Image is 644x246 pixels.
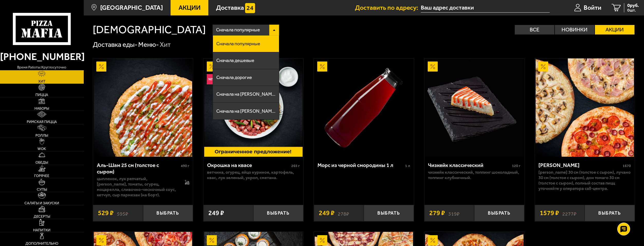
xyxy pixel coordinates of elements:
a: АкционныйЧизкейк классический [424,58,524,157]
span: 249 ₽ [208,210,224,216]
s: 2277 ₽ [562,210,576,216]
s: 278 ₽ [338,210,349,216]
a: Доставка еды- [93,41,137,49]
a: АкционныйНовинкаОкрошка на квасе [203,58,303,157]
span: 529 ₽ [98,210,114,216]
span: Напитки [33,229,50,232]
div: [PERSON_NAME] [538,162,621,168]
p: цыпленок, лук репчатый, [PERSON_NAME], томаты, огурец, моцарелла, сливочно-чесночный соус, кетчуп... [97,176,178,198]
div: Чизкейк классический [428,162,511,168]
img: 15daf4d41897b9f0e9f617042186c801.svg [245,3,255,13]
span: 1 л [405,164,410,168]
img: Акционный [207,61,217,72]
img: Акционный [428,61,438,72]
p: [PERSON_NAME] 30 см (толстое с сыром), Лучано 30 см (толстое с сыром), Дон Томаго 30 см (толстое ... [538,170,631,191]
span: 249 ₽ [319,210,334,216]
span: 0 руб. [627,3,639,8]
h1: [DEMOGRAPHIC_DATA] [93,24,206,35]
input: Ваш адрес доставки [421,3,549,13]
span: Сначала дорогие [216,75,252,80]
span: Роллы [35,134,48,137]
span: Наборы [34,107,49,110]
a: АкционныйХет Трик [535,58,635,157]
p: Чизкейк классический, топпинг шоколадный, топпинг клубничный. [428,170,520,180]
img: Акционный [96,61,106,72]
img: Окрошка на квасе [204,58,303,157]
s: 595 ₽ [117,210,128,216]
button: Выбрать [364,205,414,221]
span: Десерты [34,215,50,218]
span: Горячее [34,174,49,178]
span: Пицца [35,93,48,97]
button: Выбрать [143,205,193,221]
img: Акционный [207,235,217,245]
span: 265 г [291,164,300,168]
span: 1670 [623,164,631,168]
span: Акции [179,4,201,11]
span: WOK [38,147,46,151]
img: Акционный [317,61,327,72]
span: Сначала популярные [216,24,260,37]
span: 0 шт. [627,8,639,12]
img: Акционный [428,235,438,245]
label: Новинки [555,25,594,34]
a: Меню- [138,41,159,49]
img: Акционный [538,61,548,72]
button: Выбрать [253,205,303,221]
img: Хет Трик [536,58,634,157]
span: Салаты и закуски [24,201,59,205]
span: Сначала на [PERSON_NAME] [216,92,276,96]
span: Дополнительно [25,242,58,245]
span: Хит [38,80,45,83]
span: 1579 ₽ [540,210,559,216]
img: Чизкейк классический [425,58,524,157]
label: Все [515,25,554,34]
span: Сначала популярные [216,41,260,46]
div: Хит [160,40,171,49]
img: Акционный [317,235,327,245]
span: 120 г [512,164,520,168]
button: Выбрать [585,205,634,221]
span: Супы [37,188,47,191]
span: Обеды [35,161,48,164]
span: 490 г [181,164,189,168]
div: Морс из черной смородины 1 л [318,162,404,168]
a: АкционныйМорс из черной смородины 1 л [314,58,414,157]
button: Выбрать [474,205,524,221]
div: Окрошка на квасе [207,162,290,168]
img: Аль-Шам 25 см (толстое с сыром) [94,58,192,157]
span: Войти [584,4,601,11]
span: [GEOGRAPHIC_DATA] [100,4,163,11]
a: АкционныйАль-Шам 25 см (толстое с сыром) [93,58,193,157]
span: 279 ₽ [429,210,445,216]
s: 319 ₽ [448,210,460,216]
img: Морс из черной смородины 1 л [315,58,413,157]
img: Акционный [96,235,106,245]
span: Сначала на [PERSON_NAME] [216,109,276,113]
span: Доставка [216,4,244,11]
img: Новинка [207,74,217,84]
span: Доставить по адресу: [355,4,421,11]
span: Римская пицца [27,120,57,124]
div: Аль-Шам 25 см (толстое с сыром) [97,162,180,175]
span: Сначала дешевые [216,58,254,63]
p: ветчина, огурец, яйцо куриное, картофель, квас, лук зеленый, укроп, сметана. [207,170,300,180]
label: Акции [595,25,634,34]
